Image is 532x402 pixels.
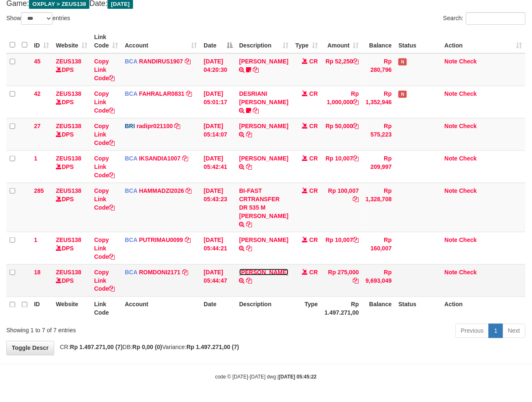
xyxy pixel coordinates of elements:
[200,264,236,297] td: [DATE] 05:44:47
[353,277,359,284] a: Copy Rp 275,000 to clipboard
[353,99,359,105] a: Copy Rp 1,000,000 to clipboard
[34,155,37,162] span: 1
[321,86,362,118] td: Rp 1,000,000
[215,374,317,380] small: code © [DATE]-[DATE] dwg |
[445,90,458,97] a: Note
[94,269,115,292] a: Copy Link Code
[125,90,137,97] span: BCA
[56,344,239,351] span: CR: DB: Variance:
[200,29,236,53] th: Date: activate to sort column descending
[186,187,191,194] a: Copy HAMMADZI2026 to clipboard
[200,297,236,321] th: Date
[139,187,184,194] a: HAMMADZI2026
[398,91,407,98] span: Has Note
[459,269,477,276] a: Check
[362,183,395,232] td: Rp 1,328,708
[34,58,41,65] span: 45
[34,187,44,194] span: 285
[91,297,121,321] th: Link Code
[31,29,52,53] th: ID: activate to sort column ascending
[52,183,91,232] td: DPS
[321,118,362,150] td: Rp 50,000
[125,155,137,162] span: BCA
[246,245,252,252] a: Copy SANTI RUSTINA to clipboard
[239,269,288,276] a: [PERSON_NAME]
[292,297,321,321] th: Type
[362,150,395,183] td: Rp 209,997
[52,29,91,53] th: Website: activate to sort column ascending
[94,187,115,211] a: Copy Link Code
[441,29,526,53] th: Action: activate to sort column ascending
[309,123,318,129] span: CR
[362,86,395,118] td: Rp 1,352,946
[236,29,292,53] th: Description: activate to sort column ascending
[292,29,321,53] th: Type: activate to sort column ascending
[56,155,81,162] a: ZEUS138
[253,107,259,114] a: Copy DESRIANI NATALIS T to clipboard
[175,123,181,129] a: Copy radipr021100 to clipboard
[246,277,252,284] a: Copy MUHAMMAD IQB to clipboard
[459,236,477,243] a: Check
[459,123,477,129] a: Check
[139,155,181,162] a: IKSANDIA1007
[459,58,477,65] a: Check
[395,29,441,53] th: Status
[466,12,526,25] input: Search:
[121,29,200,53] th: Account: activate to sort column ascending
[362,118,395,150] td: Rp 575,223
[56,90,81,97] a: ZEUS138
[362,53,395,86] td: Rp 280,796
[21,12,52,25] select: Showentries
[125,187,137,194] span: BCA
[279,374,317,380] strong: [DATE] 05:45:22
[139,236,183,243] a: PUTRIMAU0099
[94,123,115,146] a: Copy Link Code
[56,187,81,194] a: ZEUS138
[139,90,184,97] a: FAHRALAR0831
[445,236,458,243] a: Note
[52,232,91,264] td: DPS
[182,155,188,162] a: Copy IKSANDIA1007 to clipboard
[321,232,362,264] td: Rp 10,007
[239,155,288,162] a: [PERSON_NAME]
[459,155,477,162] a: Check
[459,90,477,97] a: Check
[52,297,91,321] th: Website
[321,297,362,321] th: Rp 1.497.271,00
[52,53,91,86] td: DPS
[353,196,359,202] a: Copy Rp 100,007 to clipboard
[34,269,41,276] span: 18
[52,118,91,150] td: DPS
[94,90,115,114] a: Copy Link Code
[186,90,192,97] a: Copy FAHRALAR0831 to clipboard
[139,269,181,276] a: ROMDONI2171
[246,163,252,170] a: Copy SANTI RUSTINA to clipboard
[309,269,318,276] span: CR
[139,58,183,65] a: RANDIRUS1907
[125,269,137,276] span: BCA
[200,232,236,264] td: [DATE] 05:44:21
[503,324,526,338] a: Next
[185,236,191,243] a: Copy PUTRIMAU0099 to clipboard
[52,150,91,183] td: DPS
[239,236,288,243] a: [PERSON_NAME]
[34,90,41,97] span: 42
[121,297,200,321] th: Account
[94,58,115,81] a: Copy Link Code
[52,86,91,118] td: DPS
[398,58,407,66] span: Has Note
[445,58,458,65] a: Note
[459,187,477,194] a: Check
[309,58,318,65] span: CR
[200,118,236,150] td: [DATE] 05:14:07
[445,187,458,194] a: Note
[236,183,292,232] td: BI-FAST CRTRANSFER DR 535 M [PERSON_NAME]
[395,297,441,321] th: Status
[56,269,81,276] a: ZEUS138
[362,29,395,53] th: Balance
[445,155,458,162] a: Note
[456,324,489,338] a: Previous
[321,264,362,297] td: Rp 275,000
[56,236,81,243] a: ZEUS138
[94,236,115,260] a: Copy Link Code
